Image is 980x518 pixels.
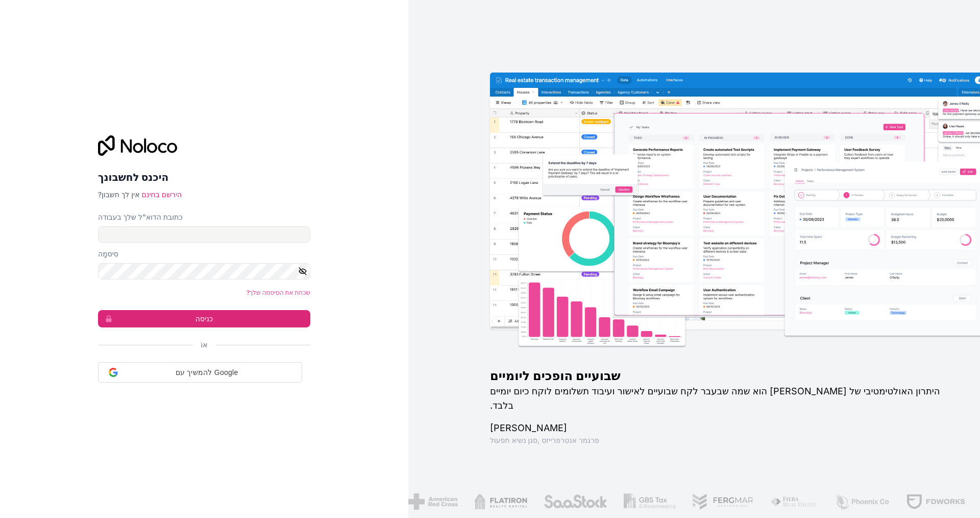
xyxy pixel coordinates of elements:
[408,493,457,510] img: /assets/american-red-cross-BAupjrZR.png
[905,493,965,510] img: /assets/fdworks-Bi04fVtw.png
[201,340,207,349] font: אוֹ
[98,362,302,383] div: להמשיך עם Google
[195,314,213,323] font: כניסה
[98,310,310,327] button: כניסה
[543,493,607,510] img: /assets/saastock-C6Zbiodz.png
[98,263,310,279] input: סִיסמָה
[98,171,168,183] font: היכנס לחשבונך
[98,249,118,258] font: סִיסמָה
[490,386,940,411] font: היתרון האולטימטיבי של [PERSON_NAME] הוא שמה שבעבר לקח שבועיים לאישור ועיבוד תשלומים לוקח כיום יומ...
[490,436,537,444] font: סגן נשיא תפעול
[142,190,182,199] a: הירשם בחינם
[118,367,296,378] span: להמשיך עם Google
[770,493,818,510] img: /assets/fiera-fwj2N5v4.png
[474,493,526,510] img: /assets/flatiron-C8eUkumj.png
[834,493,889,510] img: /assets/phoenix-BREaitsQ.png
[98,213,183,221] font: כתובת הדוא"ל שלך בעבודה
[98,226,310,243] input: כתובת דוא"ל
[692,493,754,510] img: /assets/fergmar-CudnrXN5.png
[542,436,599,444] font: פרגמר אנטרפרייזס
[98,190,140,199] font: אין לך חשבון?
[537,436,540,444] font: ,
[247,289,310,296] a: שכחת את הסיסמה שלך?
[490,368,621,383] font: שבועיים הופכים ליומיים
[490,422,567,433] font: [PERSON_NAME]
[623,493,675,510] img: /assets/gbstax-C-GtDUiK.png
